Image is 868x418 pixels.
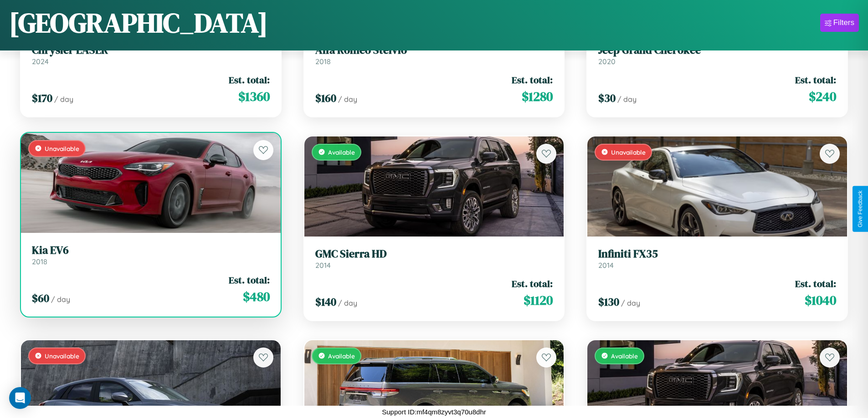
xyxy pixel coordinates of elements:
span: 2024 [32,57,49,66]
span: $ 480 [243,287,270,306]
h3: Alfa Romeo Stelvio [315,44,553,57]
span: 2014 [598,261,614,270]
span: $ 130 [598,294,619,309]
a: GMC Sierra HD2014 [315,247,553,270]
div: Open Intercom Messenger [9,387,31,409]
span: Est. total: [512,73,553,86]
span: $ 1280 [522,87,553,106]
h3: Jeep Grand Cherokee [598,44,836,57]
span: Unavailable [45,352,79,360]
span: $ 140 [315,294,336,309]
span: Est. total: [795,277,836,290]
span: Est. total: [229,273,270,287]
span: / day [338,298,357,307]
span: $ 60 [32,291,49,306]
h3: Chrysler LASER [32,44,270,57]
span: Est. total: [795,73,836,86]
h3: Kia EV6 [32,244,270,257]
p: Support ID: mf4qm8zyvt3q70u8dhr [382,406,486,418]
span: Est. total: [512,277,553,290]
h3: GMC Sierra HD [315,247,553,261]
a: Alfa Romeo Stelvio2018 [315,44,553,66]
span: $ 30 [598,91,616,106]
span: $ 1040 [805,291,836,309]
span: Est. total: [229,73,270,86]
span: 2020 [598,57,616,66]
span: 2018 [315,57,331,66]
span: 2018 [32,257,47,266]
span: Unavailable [45,145,79,152]
span: 2014 [315,261,331,270]
span: / day [621,298,640,307]
a: Chrysler LASER2024 [32,44,270,66]
span: $ 1120 [524,291,553,309]
span: $ 170 [32,91,52,106]
span: Available [328,352,355,360]
span: Available [611,352,638,360]
button: Filters [820,14,859,32]
span: / day [51,295,70,304]
span: / day [54,95,73,104]
div: Give Feedback [857,191,863,227]
a: Kia EV62018 [32,244,270,266]
span: Available [328,148,355,156]
a: Infiniti FX352014 [598,247,836,270]
span: / day [617,95,637,104]
a: Jeep Grand Cherokee2020 [598,44,836,66]
span: $ 240 [809,87,836,106]
h3: Infiniti FX35 [598,247,836,261]
span: / day [338,95,357,104]
div: Filters [833,18,854,27]
h1: [GEOGRAPHIC_DATA] [9,4,268,41]
span: $ 160 [315,91,336,106]
span: $ 1360 [238,87,270,106]
span: Unavailable [611,148,646,156]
